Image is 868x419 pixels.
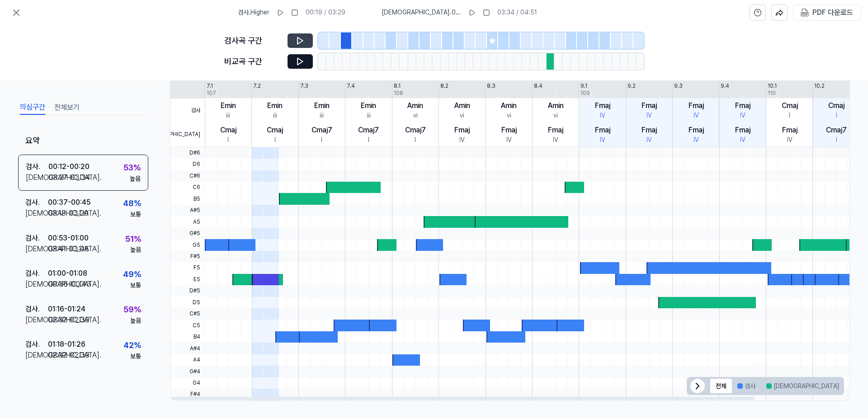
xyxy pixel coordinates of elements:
[48,161,90,172] div: 00:12 - 00:20
[253,82,261,90] div: 7.2
[812,7,853,19] div: PDF 다운로드
[782,100,798,111] div: Cmaj
[274,136,276,145] div: I
[48,243,89,254] div: 03:41 - 03:48
[207,82,213,90] div: 7.1
[123,268,141,281] div: 49 %
[170,99,205,123] span: 검사
[224,55,282,68] div: 비교곡 구간
[735,100,750,111] div: Fmaj
[826,125,847,136] div: Cmaj7
[26,172,48,183] div: [DEMOGRAPHIC_DATA] .
[48,339,85,350] div: 01:18 - 01:26
[25,232,48,243] div: 검사 .
[580,82,587,90] div: 9.1
[25,314,48,325] div: [DEMOGRAPHIC_DATA] .
[497,8,537,17] div: 03:34 / 04:51
[170,285,205,297] span: D#5
[25,339,48,350] div: 검사 .
[642,100,657,111] div: Fmaj
[394,89,403,97] div: 108
[48,268,87,279] div: 01:00 - 01:08
[170,366,205,377] span: G#4
[130,316,141,325] div: 높음
[754,8,762,17] svg: help
[26,161,48,172] div: 검사 .
[394,82,401,90] div: 8.1
[25,208,48,219] div: [DEMOGRAPHIC_DATA] .
[170,205,205,216] span: A#5
[170,147,205,159] span: D#6
[828,100,844,111] div: Cmaj
[311,125,332,136] div: Cmaj7
[506,136,512,145] div: IV
[25,350,48,361] div: [DEMOGRAPHIC_DATA] .
[501,125,517,136] div: Fmaj
[534,82,542,90] div: 8.4
[48,232,89,243] div: 00:53 - 01:00
[642,125,657,136] div: Fmaj
[224,34,282,47] div: 검사곡 구간
[170,354,205,366] span: A4
[548,125,563,136] div: Fmaj
[130,352,141,361] div: 보통
[382,8,461,17] span: [DEMOGRAPHIC_DATA] . 09.[DEMOGRAPHIC_DATA] 나는 만족합니다
[775,9,783,17] img: share
[440,82,448,90] div: 8.2
[553,111,558,120] div: vi
[836,111,837,120] div: I
[600,111,605,120] div: IV
[600,136,605,145] div: IV
[123,303,141,316] div: 59 %
[170,193,205,204] span: B5
[170,331,205,343] span: B4
[170,228,205,239] span: G#5
[740,136,745,145] div: IV
[314,100,330,111] div: Emin
[221,100,236,111] div: Emin
[782,125,797,136] div: Fmaj
[732,379,761,393] button: 검사
[20,100,45,115] button: 의심구간
[170,216,205,227] span: A5
[693,111,699,120] div: IV
[48,279,91,290] div: 00:36 - 00:43
[801,9,809,17] img: PDF Download
[273,111,277,120] div: iii
[689,100,704,111] div: Fmaj
[768,82,777,90] div: 10.1
[300,82,308,90] div: 7.3
[454,125,470,136] div: Fmaj
[501,100,517,111] div: Amin
[740,111,745,120] div: IV
[130,210,141,219] div: 보통
[836,136,837,145] div: I
[48,303,85,314] div: 01:16 - 01:24
[750,5,766,21] button: help
[347,82,355,90] div: 7.4
[768,89,776,97] div: 110
[627,82,636,90] div: 9.2
[787,136,793,145] div: IV
[170,239,205,250] span: G5
[487,82,495,90] div: 8.3
[646,111,652,120] div: IV
[170,377,205,389] span: G4
[415,136,416,145] div: I
[123,197,141,210] div: 48 %
[646,136,652,145] div: IV
[361,100,376,111] div: Emin
[320,111,324,120] div: iii
[48,350,90,361] div: 02:32 - 02:39
[170,159,205,170] span: D6
[48,208,89,219] div: 03:13 - 03:20
[130,281,141,290] div: 보통
[721,82,729,90] div: 9.4
[48,314,90,325] div: 02:32 - 02:39
[25,268,48,279] div: 검사 .
[693,136,699,145] div: IV
[460,111,464,120] div: vi
[321,136,322,145] div: I
[170,274,205,285] span: E5
[507,111,511,120] div: vi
